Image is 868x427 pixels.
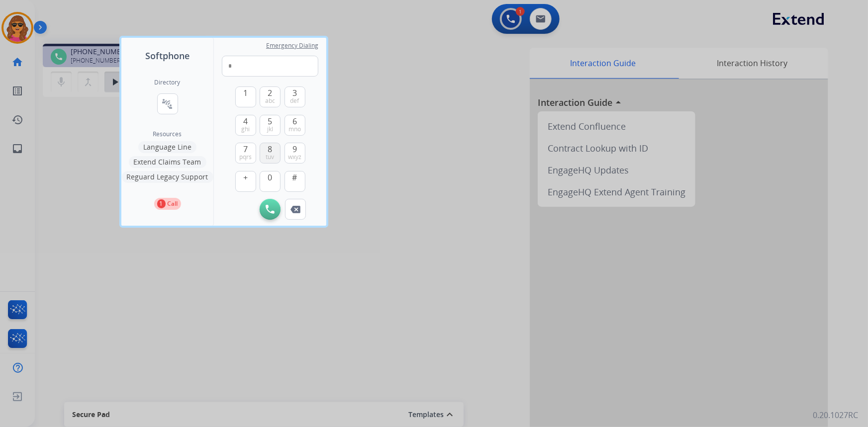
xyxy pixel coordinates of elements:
[122,171,213,183] button: Reguard Legacy Support
[260,171,281,192] button: 0
[243,115,248,127] span: 4
[292,115,297,127] span: 6
[289,125,301,133] span: mno
[268,115,273,127] span: 5
[239,153,252,161] span: pqrs
[235,115,256,136] button: 4ghi
[266,205,275,214] img: call-button
[129,156,206,168] button: Extend Claims Team
[266,42,318,50] span: Emergency Dialing
[235,171,256,192] button: +
[260,115,281,136] button: 5jkl
[260,86,281,107] button: 2abc
[268,87,273,99] span: 2
[268,143,273,155] span: 8
[235,143,256,164] button: 7pqrs
[138,141,196,153] button: Language Line
[813,409,858,421] p: 0.20.1027RC
[292,171,297,183] span: #
[243,143,248,155] span: 7
[157,199,166,208] p: 1
[285,86,305,107] button: 3def
[168,199,178,208] p: Call
[260,143,281,164] button: 8tuv
[265,97,275,105] span: abc
[243,171,248,183] span: +
[292,143,297,155] span: 9
[243,87,248,99] span: 1
[266,153,275,161] span: tuv
[288,153,301,161] span: wxyz
[292,87,297,99] span: 3
[162,98,174,110] mat-icon: connect_without_contact
[290,206,300,213] img: call-button
[241,125,250,133] span: ghi
[155,79,181,86] h2: Directory
[268,171,273,183] span: 0
[145,49,190,63] span: Softphone
[154,198,181,210] button: 1Call
[285,115,305,136] button: 6mno
[285,171,305,192] button: #
[285,143,305,164] button: 9wxyz
[290,97,299,105] span: def
[235,86,256,107] button: 1
[153,130,182,138] span: Resources
[267,125,273,133] span: jkl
